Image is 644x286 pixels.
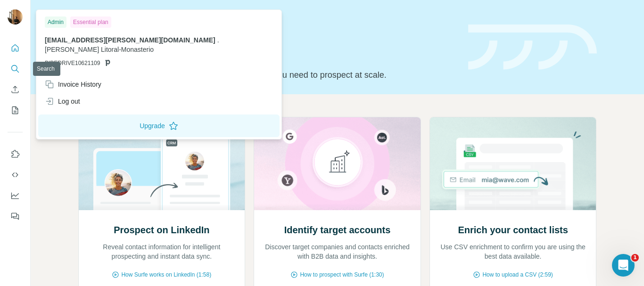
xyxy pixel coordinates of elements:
button: My lists [8,102,23,119]
img: Enrich your contact lists [429,117,597,210]
button: Search [8,60,23,77]
button: Upgrade [38,114,280,137]
button: Feedback [8,208,23,225]
span: 1 [631,254,639,261]
span: [EMAIL_ADDRESS][PERSON_NAME][DOMAIN_NAME] [45,36,215,44]
img: Prospect on LinkedIn [78,117,246,210]
div: Log out [45,97,80,106]
button: Use Surfe API [8,166,23,183]
img: Avatar [8,9,23,25]
button: Quick start [8,40,23,57]
span: How to prospect with Surfe (1:30) [300,270,384,279]
img: Identify target accounts [254,117,421,210]
span: . [217,36,219,44]
h2: Identify target accounts [284,223,391,237]
span: How Surfe works on LinkedIn (1:58) [121,270,211,279]
p: Use CSV enrichment to confirm you are using the best data available. [439,242,587,261]
span: [PERSON_NAME] Litoral-Monasterio [45,46,154,53]
div: Essential plan [70,16,111,28]
div: Admin [45,16,66,28]
p: Discover target companies and contacts enriched with B2B data and insights. [264,242,411,261]
div: Invoice History [45,80,101,89]
h2: Enrich your contact lists [458,223,568,237]
button: Enrich CSV [8,81,23,98]
h2: Prospect on LinkedIn [114,223,209,237]
button: Dashboard [8,187,23,204]
iframe: Intercom live chat [612,254,635,277]
img: banner [468,25,597,70]
button: Use Surfe on LinkedIn [8,146,23,163]
p: Reveal contact information for intelligent prospecting and instant data sync. [88,242,236,261]
span: How to upload a CSV (2:59) [482,270,553,279]
span: PIPEDRIVE10621109 [45,59,100,67]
